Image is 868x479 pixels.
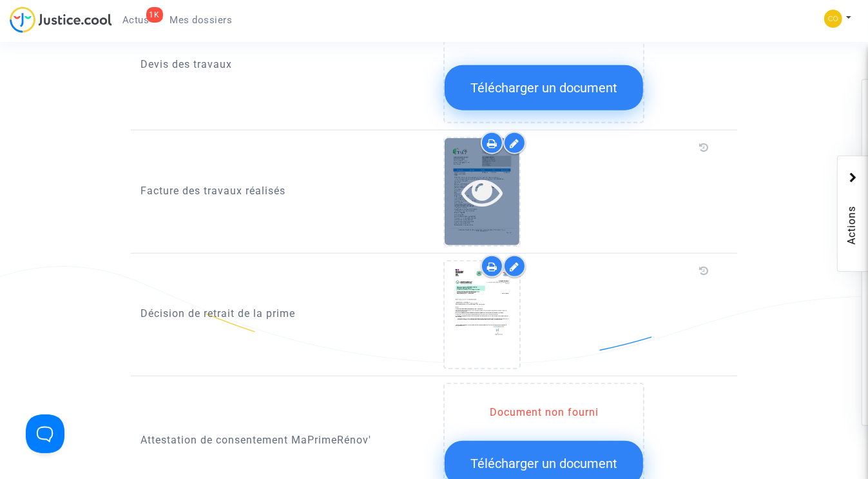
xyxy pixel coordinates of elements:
img: jc-logo.svg [10,6,112,33]
p: Attestation de consentement MaPrimeRénov' [140,432,425,448]
p: Décision de retrait de la prime [140,305,425,321]
img: 5a13cfc393247f09c958b2f13390bacc [824,10,842,28]
a: 1KActus [112,10,160,30]
p: Facture des travaux réalisés [140,183,425,199]
span: Actus [122,14,149,26]
span: Télécharger un document [470,80,617,96]
p: Devis des travaux [140,56,425,72]
button: Télécharger un document [445,65,643,110]
a: Mes dossiers [160,10,243,30]
div: Document non fourni [445,405,643,420]
span: Actions [844,169,860,265]
span: Télécharger un document [470,456,617,471]
iframe: Help Scout Beacon - Open [26,414,64,453]
div: 1K [146,7,163,23]
span: Mes dossiers [170,14,233,26]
